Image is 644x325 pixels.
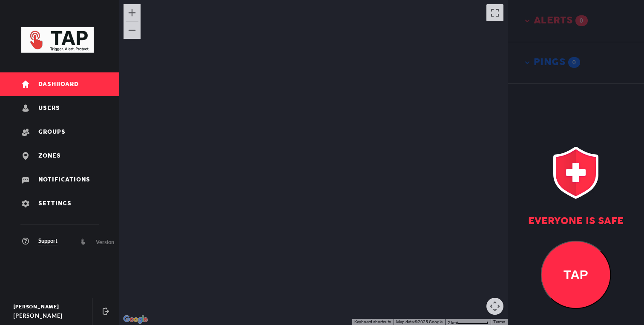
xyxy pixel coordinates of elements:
[38,177,90,183] span: Notifications
[13,311,84,320] div: [PERSON_NAME]
[124,4,141,21] button: Zoom in
[38,236,57,245] span: Support
[445,319,491,325] button: Map Scale: 2 km per 69 pixels
[96,238,114,246] span: Version
[38,81,79,88] span: Dashboard
[13,303,84,311] div: [PERSON_NAME]
[38,129,66,135] span: Groups
[493,319,505,324] a: Terms (opens in new tab)
[38,201,72,207] span: Settings
[486,4,503,21] button: Toggle fullscreen view
[354,319,391,325] button: Keyboard shortcuts
[38,153,61,159] span: Zones
[21,237,57,246] a: Support
[396,319,443,324] span: Map data ©2025 Google
[121,314,149,325] img: Google
[38,105,60,112] span: Users
[448,320,457,325] span: 2 km
[508,216,644,227] div: Everyone is safe
[124,22,141,39] button: Zoom out
[541,241,611,309] button: TAP
[542,267,610,282] h2: TAP
[121,314,149,325] a: Open this area in Google Maps (opens a new window)
[486,298,503,315] button: Map camera controls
